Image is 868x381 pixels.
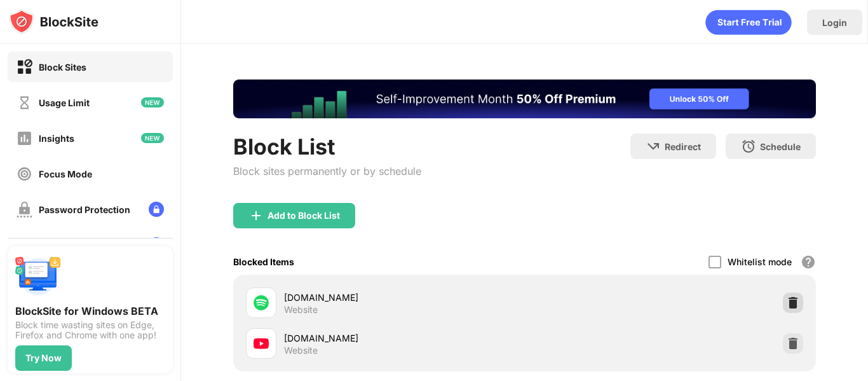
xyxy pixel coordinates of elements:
[15,254,61,300] img: push-desktop.svg
[284,291,525,304] div: [DOMAIN_NAME]
[39,204,130,215] div: Password Protection
[728,256,792,267] div: Whitelist mode
[39,169,92,179] div: Focus Mode
[760,141,801,152] div: Schedule
[254,295,269,310] img: favicons
[39,62,86,73] div: Block Sites
[9,9,98,34] img: logo-blocksite.svg
[284,331,525,345] div: [DOMAIN_NAME]
[233,165,421,177] div: Block sites permanently or by schedule
[39,133,74,144] div: Insights
[284,345,318,356] div: Website
[705,10,792,35] div: animation
[39,97,90,108] div: Usage Limit
[17,95,32,111] img: time-usage-off.svg
[233,256,294,267] div: Blocked Items
[149,237,164,253] img: lock-menu.svg
[268,211,340,221] div: Add to Block List
[17,130,32,146] img: insights-off.svg
[15,320,165,340] div: Block time wasting sites on Edge, Firefox and Chrome with one app!
[822,17,847,28] div: Login
[17,237,32,253] img: customize-block-page-off.svg
[141,133,164,143] img: new-icon.svg
[284,304,318,315] div: Website
[233,80,816,118] iframe: Banner
[25,353,62,363] div: Try Now
[15,305,165,317] div: BlockSite for Windows BETA
[665,141,701,152] div: Redirect
[141,97,164,107] img: new-icon.svg
[254,336,269,351] img: favicons
[17,166,32,182] img: focus-off.svg
[149,202,164,217] img: lock-menu.svg
[17,59,32,75] img: block-on.svg
[233,134,421,160] div: Block List
[17,202,32,218] img: password-protection-off.svg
